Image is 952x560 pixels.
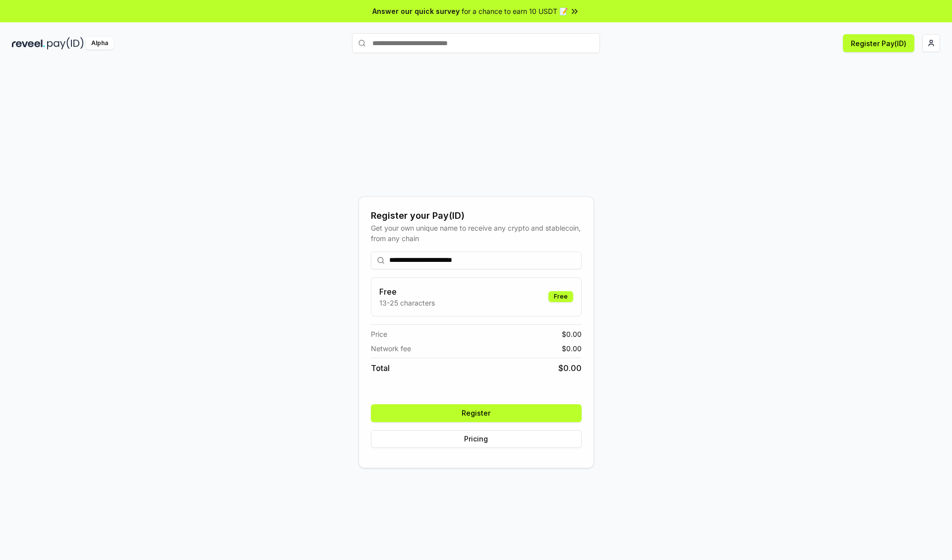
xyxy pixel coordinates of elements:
[371,209,582,223] div: Register your Pay(ID)
[86,37,114,50] div: Alpha
[371,430,582,448] button: Pricing
[371,329,387,339] span: Price
[379,298,435,308] p: 13-25 characters
[47,37,84,50] img: pay_id
[548,291,573,302] div: Free
[558,362,582,374] span: $ 0.00
[562,329,582,339] span: $ 0.00
[12,37,45,50] img: reveel_dark
[371,223,582,244] div: Get your own unique name to receive any crypto and stablecoin, from any chain
[462,6,568,16] span: for a chance to earn 10 USDT 📝
[372,6,460,16] span: Answer our quick survey
[371,362,390,374] span: Total
[562,343,582,354] span: $ 0.00
[371,343,411,354] span: Network fee
[371,404,582,422] button: Register
[379,286,435,298] h3: Free
[843,34,914,52] button: Register Pay(ID)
